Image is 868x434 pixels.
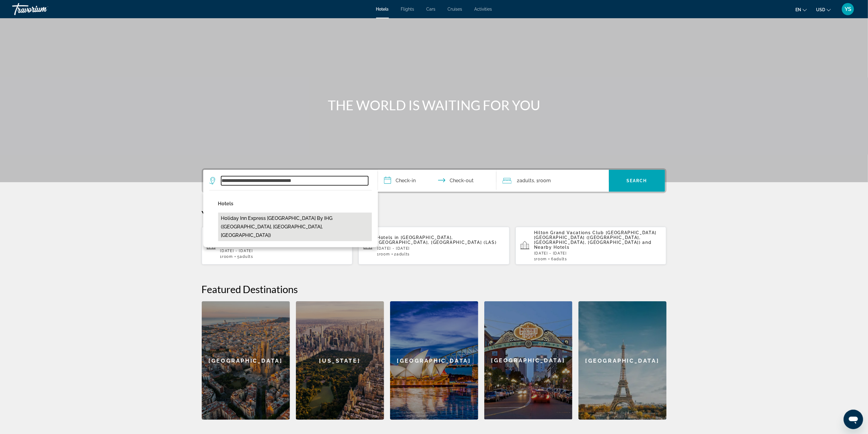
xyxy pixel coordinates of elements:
[578,301,667,420] a: [GEOGRAPHIC_DATA]
[218,213,372,241] button: Holiday Inn Express [GEOGRAPHIC_DATA] by IHG ([GEOGRAPHIC_DATA], [GEOGRAPHIC_DATA], [GEOGRAPHIC_D...
[844,410,863,429] iframe: Button to launch messaging window
[484,301,572,420] a: [GEOGRAPHIC_DATA]
[534,176,551,185] span: , 1
[520,178,534,183] span: Adults
[816,5,831,14] button: Change currency
[222,255,233,259] span: Room
[202,227,353,265] button: Hotels in [GEOGRAPHIC_DATA], [GEOGRAPHIC_DATA], [GEOGRAPHIC_DATA], [GEOGRAPHIC_DATA][DATE] - [DAT...
[534,251,662,255] p: [DATE] - [DATE]
[448,7,462,12] a: Cruises
[359,227,509,265] button: Hotels in [GEOGRAPHIC_DATA], [GEOGRAPHIC_DATA], [GEOGRAPHIC_DATA] (LAS)[DATE] - [DATE]1Room2Adults
[551,257,567,261] span: 6
[378,170,496,192] button: Check in and out dates
[377,246,505,251] p: [DATE] - [DATE]
[534,240,652,250] span: and Nearby Hotels
[376,7,389,12] a: Hotels
[202,208,667,220] p: Your Recent Searches
[203,170,665,192] div: Search widget
[496,170,609,192] button: Travelers: 2 adults, 0 children
[296,301,384,420] a: [US_STATE]
[845,6,851,12] span: YS
[240,255,253,259] span: Adults
[379,252,390,256] span: Room
[394,252,410,256] span: 2
[539,178,551,183] span: Room
[377,252,390,256] span: 1
[626,178,647,183] span: Search
[401,7,414,12] a: Flights
[840,3,856,15] button: User Menu
[795,7,801,12] span: en
[536,257,547,261] span: Room
[816,7,825,12] span: USD
[795,5,807,14] button: Change language
[554,257,567,261] span: Adults
[517,176,534,185] span: 2
[396,252,410,256] span: Adults
[377,235,497,245] span: [GEOGRAPHIC_DATA], [GEOGRAPHIC_DATA], [GEOGRAPHIC_DATA] (LAS)
[609,170,665,192] button: Search
[427,7,436,12] a: Cars
[218,200,372,208] p: Hotels
[202,283,667,295] h2: Featured Destinations
[534,257,547,261] span: 1
[202,301,290,420] a: [GEOGRAPHIC_DATA]
[237,255,253,259] span: 5
[377,235,399,240] span: Hotels in
[12,1,73,17] a: Travorium
[534,230,657,245] span: Hilton Grand Vacations Club [GEOGRAPHIC_DATA] [GEOGRAPHIC_DATA] ([GEOGRAPHIC_DATA], [GEOGRAPHIC_D...
[220,249,348,253] p: [DATE] - [DATE]
[320,97,548,113] h1: THE WORLD IS WAITING FOR YOU
[220,255,233,259] span: 1
[390,301,478,420] a: [GEOGRAPHIC_DATA]
[516,227,667,265] button: Hilton Grand Vacations Club [GEOGRAPHIC_DATA] [GEOGRAPHIC_DATA] ([GEOGRAPHIC_DATA], [GEOGRAPHIC_D...
[475,7,492,12] a: Activities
